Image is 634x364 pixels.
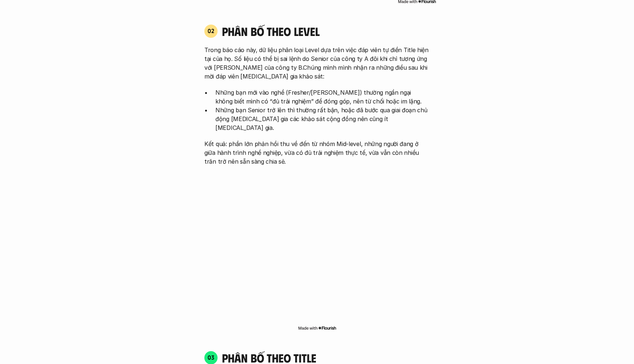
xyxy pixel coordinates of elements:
[298,325,336,331] img: Made with Flourish
[222,24,430,38] h4: phân bố theo Level
[198,170,436,324] iframe: Interactive or visual content
[208,28,215,34] p: 02
[208,354,215,360] p: 03
[215,88,430,106] p: Những bạn mới vào nghề (Fresher/[PERSON_NAME]) thường ngần ngại không biết mình có “đủ trải nghiệ...
[204,45,430,81] p: Trong báo cáo này, dữ liệu phân loại Level dựa trên việc đáp viên tự điền Title hiện tại của họ. ...
[204,139,430,166] p: Kết quả: phần lớn phản hồi thu về đến từ nhóm Mid-level, những người đang ở giữa hành trình nghề ...
[215,106,430,132] p: Những bạn Senior trở lên thì thường rất bận, hoặc đã bước qua giai đoạn chủ động [MEDICAL_DATA] g...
